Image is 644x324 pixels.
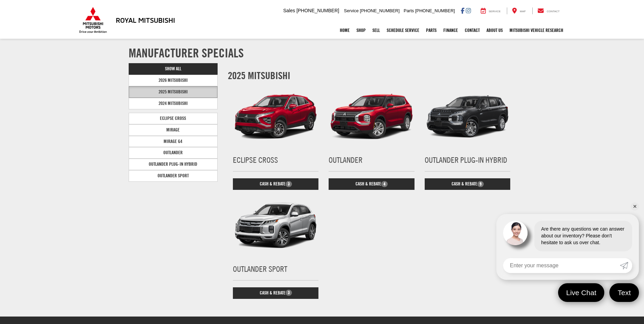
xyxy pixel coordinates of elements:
[336,22,353,39] a: Home
[563,288,600,297] span: Live Chat
[476,7,506,14] a: Service
[78,7,108,33] img: Mitsubishi
[609,283,639,302] a: Text
[425,156,510,164] h3: Outlander Plug-In Hybrid
[483,22,506,39] a: About Us
[228,70,516,81] h2: 2025 Mitsubishi
[116,16,175,24] h3: Royal Mitsubishi
[466,8,471,13] a: Instagram: Click to visit our Instagram page
[129,159,218,170] a: Outlander Plug-In Hybrid
[129,113,218,124] a: Eclipse Cross
[425,85,510,149] img: 2025 Mitsubishi Outlander Plug-In Hybrid
[558,283,605,302] a: Live Chat
[461,8,464,13] a: Facebook: Click to visit our Facebook page
[532,7,565,14] a: Contact
[489,10,501,13] span: Service
[129,86,218,98] a: 2025 Mitsubishi
[329,156,414,164] h3: Outlander
[425,178,510,190] a: Cash & Rebate9
[369,22,383,39] a: Sell
[233,193,318,257] img: 2025 Mitsubishi Outlander Sport
[404,8,414,13] span: Parts
[233,178,318,190] a: Cash & Rebate3
[520,10,526,13] span: Map
[620,258,632,273] a: Submit
[283,8,295,13] span: Sales
[296,8,339,13] span: [PHONE_NUMBER]
[547,10,559,13] span: Contact
[129,75,218,86] a: 2026 Mitsubishi
[329,85,414,149] img: 2025 Mitsubishi Outlander
[534,221,632,251] div: Are there any questions we can answer about our inventory? Please don't hesitate to ask us over c...
[286,290,292,296] span: 3
[360,8,400,13] span: [PHONE_NUMBER]
[129,63,218,75] a: Show All
[381,181,388,187] span: 4
[129,46,516,60] h1: Manufacturer Specials
[383,22,423,39] a: Schedule Service: Opens in a new tab
[614,288,634,297] span: Text
[329,178,414,190] a: Cash & Rebate4
[233,85,318,149] img: 2025 Mitsubishi Eclipse Cross
[440,22,461,39] a: Finance
[233,287,318,299] a: Cash & Rebate3
[233,156,318,164] h3: Eclipse Cross
[506,22,567,39] a: Mitsubishi Vehicle Research
[233,265,318,273] h3: Outlander Sport
[415,8,455,13] span: [PHONE_NUMBER]
[129,124,218,136] a: Mirage
[129,170,218,182] a: Outlander Sport
[353,22,369,39] a: Shop
[129,136,218,147] a: Mirage G4
[507,7,531,14] a: Map
[503,258,620,273] input: Enter your message
[344,8,358,13] span: Service
[129,98,218,109] a: 2024 Mitsubishi
[129,147,218,159] a: Outlander
[423,22,440,39] a: Parts: Opens in a new tab
[503,221,528,245] img: Agent profile photo
[477,181,484,187] span: 9
[461,22,483,39] a: Contact
[286,181,292,187] span: 3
